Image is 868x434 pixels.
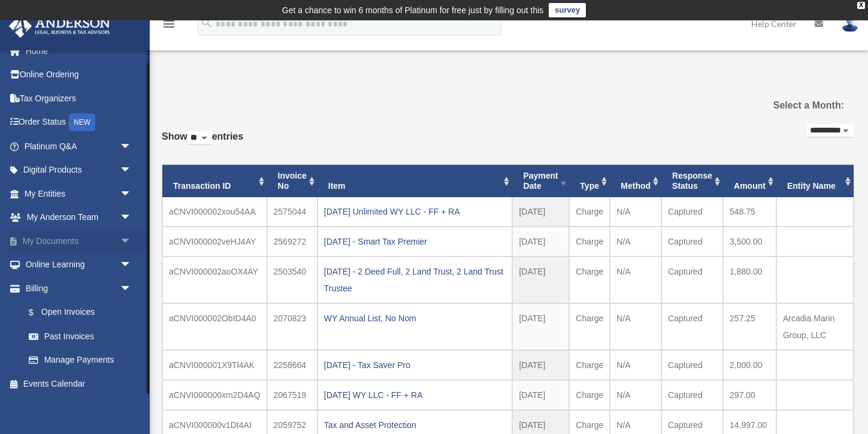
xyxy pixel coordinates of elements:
[162,303,267,350] td: aCNVI000002ObID4A0
[324,310,506,327] div: WY Annual List, No Nom
[723,303,776,350] td: 257.25
[162,227,267,257] td: aCNVI000002veHJ4AY
[512,197,569,227] td: [DATE]
[723,227,776,257] td: 3,500.00
[512,350,569,380] td: [DATE]
[661,197,723,227] td: Captured
[610,257,661,303] td: N/A
[162,165,267,197] th: Transaction ID: activate to sort column ascending
[512,380,569,410] td: [DATE]
[569,380,610,410] td: Charge
[512,227,569,257] td: [DATE]
[120,206,144,230] span: arrow_drop_down
[120,182,144,206] span: arrow_drop_down
[324,387,506,403] div: [DATE] WY LLC - FF + RA
[120,229,144,254] span: arrow_drop_down
[661,227,723,257] td: Captured
[8,372,150,396] a: Events Calendar
[8,63,150,87] a: Online Ordering
[610,350,661,380] td: N/A
[162,257,267,303] td: aCNVI000002aoOX4AY
[120,276,144,301] span: arrow_drop_down
[610,165,661,197] th: Method: activate to sort column ascending
[8,86,150,110] a: Tax Organizers
[162,21,176,31] a: menu
[747,97,844,114] label: Select a Month:
[569,165,610,197] th: Type: activate to sort column ascending
[610,303,661,350] td: N/A
[187,131,212,145] select: Showentries
[8,110,150,135] a: Order StatusNEW
[661,165,723,197] th: Response Status: activate to sort column ascending
[8,158,150,182] a: Digital Productsarrow_drop_down
[5,14,114,38] img: Anderson Advisors Platinum Portal
[17,300,150,325] a: $Open Invoices
[661,380,723,410] td: Captured
[282,3,544,17] div: Get a chance to win 6 months of Platinum for free just by filling out this
[723,380,776,410] td: 297.00
[267,257,317,303] td: 2503540
[267,165,317,197] th: Invoice No: activate to sort column ascending
[69,113,95,131] div: NEW
[569,350,610,380] td: Charge
[267,227,317,257] td: 2569272
[661,350,723,380] td: Captured
[8,182,150,206] a: My Entitiesarrow_drop_down
[162,197,267,227] td: aCNVI000002xou54AA
[776,165,854,197] th: Entity Name: activate to sort column ascending
[512,257,569,303] td: [DATE]
[723,257,776,303] td: 1,880.00
[267,380,317,410] td: 2067519
[723,350,776,380] td: 2,000.00
[324,233,506,250] div: [DATE] - Smart Tax Premier
[723,165,776,197] th: Amount: activate to sort column ascending
[8,253,150,277] a: Online Learningarrow_drop_down
[267,303,317,350] td: 2070823
[17,348,150,372] a: Manage Payments
[569,303,610,350] td: Charge
[8,229,150,253] a: My Documentsarrow_drop_down
[512,165,569,197] th: Payment Date: activate to sort column ascending
[549,3,586,17] a: survey
[610,197,661,227] td: N/A
[324,203,506,220] div: [DATE] Unlimited WY LLC - FF + RA
[512,303,569,350] td: [DATE]
[35,305,41,320] span: $
[8,39,150,63] a: Home
[661,303,723,350] td: Captured
[723,197,776,227] td: 548.75
[162,350,267,380] td: aCNVI000001X9Tl4AK
[162,380,267,410] td: aCNVI000000xm2D4AQ
[162,17,176,31] i: menu
[841,15,859,32] img: User Pic
[324,357,506,373] div: [DATE] - Tax Saver Pro
[8,206,150,230] a: My Anderson Teamarrow_drop_down
[162,128,243,157] label: Show entries
[317,165,513,197] th: Item: activate to sort column ascending
[776,303,854,350] td: Arcadia Marin Group, LLC
[610,227,661,257] td: N/A
[120,134,144,159] span: arrow_drop_down
[569,197,610,227] td: Charge
[267,197,317,227] td: 2575044
[857,2,865,9] div: close
[569,227,610,257] td: Charge
[120,158,144,183] span: arrow_drop_down
[661,257,723,303] td: Captured
[324,263,506,297] div: [DATE] - 2 Deed Full, 2 Land Trust, 2 Land Trust Trustee
[17,324,144,348] a: Past Invoices
[8,134,150,158] a: Platinum Q&Aarrow_drop_down
[8,276,150,300] a: Billingarrow_drop_down
[120,253,144,278] span: arrow_drop_down
[200,16,213,29] i: search
[569,257,610,303] td: Charge
[610,380,661,410] td: N/A
[267,350,317,380] td: 2258664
